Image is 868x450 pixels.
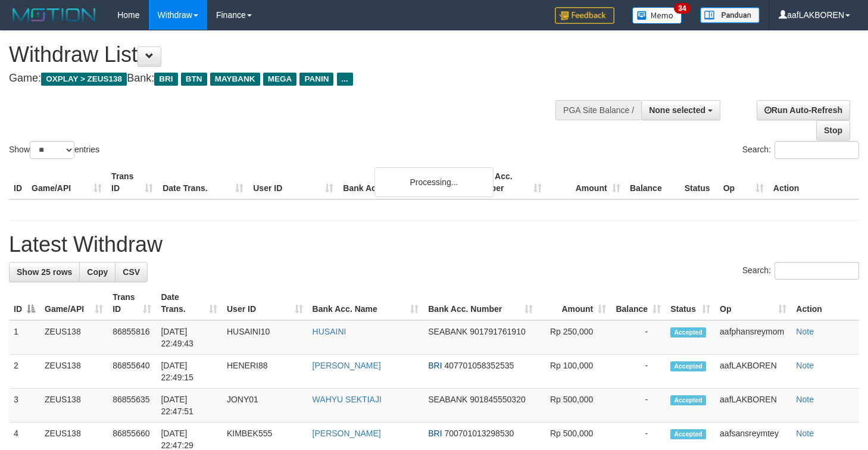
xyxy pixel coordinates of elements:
td: 86855640 [108,355,156,389]
td: 2 [9,355,40,389]
div: Processing... [374,167,494,197]
span: Copy 407701058352535 to clipboard [444,361,514,370]
span: PANIN [299,73,333,86]
td: HENERI88 [222,355,308,389]
span: Accepted [670,395,706,405]
span: Copy 901791761910 to clipboard [470,327,525,336]
td: ZEUS138 [40,355,108,389]
td: Rp 500,000 [538,389,611,423]
a: Run Auto-Refresh [757,100,850,120]
td: aafLAKBOREN [715,355,791,389]
a: Stop [816,120,850,140]
th: ID [9,165,27,199]
td: [DATE] 22:47:51 [156,389,222,423]
span: BRI [428,429,442,438]
img: MOTION_logo.png [9,6,99,24]
th: Game/API [27,165,107,199]
td: 1 [9,320,40,355]
img: panduan.png [700,7,760,23]
th: Status [680,165,719,199]
a: Note [796,395,814,404]
span: BRI [154,73,177,86]
th: Balance [625,165,680,199]
td: HUSAINI10 [222,320,308,355]
span: MEGA [263,73,297,86]
th: Trans ID [107,165,158,199]
span: BTN [181,73,207,86]
a: [PERSON_NAME] [313,429,381,438]
a: HUSAINI [313,327,346,336]
td: Rp 100,000 [538,355,611,389]
span: SEABANK [428,327,467,336]
div: PGA Site Balance / [555,100,641,120]
th: Op [719,165,769,199]
th: User ID: activate to sort column ascending [222,286,308,320]
th: User ID [248,165,338,199]
td: ZEUS138 [40,389,108,423]
h1: Latest Withdraw [9,233,859,257]
td: [DATE] 22:49:15 [156,355,222,389]
label: Show entries [9,141,99,159]
a: Copy [79,262,115,282]
h4: Game: Bank: [9,73,567,85]
a: Note [796,361,814,370]
span: Accepted [670,361,706,371]
th: Bank Acc. Number: activate to sort column ascending [423,286,538,320]
h1: Withdraw List [9,43,567,67]
td: aafLAKBOREN [715,389,791,423]
a: [PERSON_NAME] [313,361,381,370]
td: [DATE] 22:49:43 [156,320,222,355]
img: Feedback.jpg [555,7,614,24]
th: Date Trans.: activate to sort column ascending [156,286,222,320]
td: - [611,355,666,389]
td: 86855635 [108,389,156,423]
span: Accepted [670,327,706,337]
th: ID: activate to sort column descending [9,286,40,320]
a: Note [796,327,814,336]
span: BRI [428,361,442,370]
a: Note [796,429,814,438]
img: Button%20Memo.svg [632,7,682,24]
th: Op: activate to sort column ascending [715,286,791,320]
th: Bank Acc. Name: activate to sort column ascending [308,286,424,320]
td: - [611,389,666,423]
span: Copy 700701013298530 to clipboard [444,429,514,438]
input: Search: [775,262,859,280]
th: Action [791,286,859,320]
td: 3 [9,389,40,423]
span: MAYBANK [210,73,260,86]
span: OXPLAY > ZEUS138 [41,73,127,86]
label: Search: [742,262,859,280]
a: Show 25 rows [9,262,80,282]
span: SEABANK [428,395,467,404]
th: Game/API: activate to sort column ascending [40,286,108,320]
a: WAHYU SEKTIAJI [313,395,382,404]
input: Search: [775,141,859,159]
th: Date Trans. [158,165,248,199]
span: None selected [649,105,705,115]
a: CSV [115,262,148,282]
label: Search: [742,141,859,159]
th: Trans ID: activate to sort column ascending [108,286,156,320]
span: Show 25 rows [17,267,72,277]
td: 86855816 [108,320,156,355]
td: aafphansreymom [715,320,791,355]
td: JONY01 [222,389,308,423]
td: ZEUS138 [40,320,108,355]
span: Copy 901845550320 to clipboard [470,395,525,404]
button: None selected [641,100,720,120]
th: Status: activate to sort column ascending [666,286,715,320]
th: Amount: activate to sort column ascending [538,286,611,320]
th: Action [769,165,859,199]
th: Amount [547,165,625,199]
th: Bank Acc. Number [467,165,546,199]
th: Balance: activate to sort column ascending [611,286,666,320]
select: Showentries [30,141,74,159]
span: Accepted [670,429,706,439]
span: 34 [674,3,690,14]
span: ... [337,73,353,86]
th: Bank Acc. Name [338,165,467,199]
span: Copy [87,267,108,277]
span: CSV [123,267,140,277]
td: - [611,320,666,355]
